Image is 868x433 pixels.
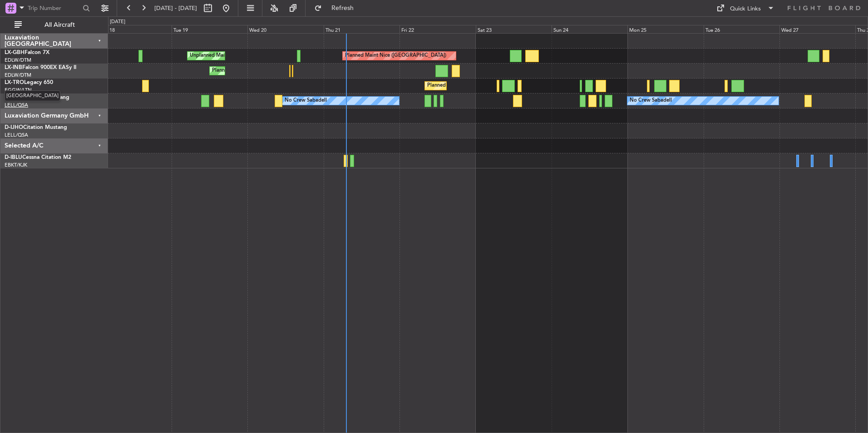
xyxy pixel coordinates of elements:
[285,94,327,108] div: No Crew Sabadell
[627,25,703,33] div: Mon 25
[5,155,22,160] span: D-IBLU
[730,5,761,14] div: Quick Links
[5,162,27,168] a: EBKT/KJK
[704,25,779,33] div: Tue 26
[5,57,31,64] a: EDLW/DTM
[427,79,570,93] div: Planned Maint [GEOGRAPHIC_DATA] ([GEOGRAPHIC_DATA])
[5,50,49,55] a: LX-GBHFalcon 7X
[5,132,28,138] a: LELL/QSA
[324,5,362,11] span: Refresh
[5,125,67,130] a: D-IJHOCitation Mustang
[399,25,475,33] div: Fri 22
[5,50,25,55] span: LX-GBH
[630,94,672,108] div: No Crew Sabadell
[712,1,779,15] button: Quick Links
[310,1,365,15] button: Refresh
[5,125,23,130] span: D-IJHO
[5,80,24,85] span: LX-TRO
[172,25,247,33] div: Tue 19
[10,18,99,32] button: All Aircraft
[212,64,287,78] div: Planned Maint Geneva (Cointrin)
[476,25,552,33] div: Sat 23
[552,25,627,33] div: Sun 24
[345,49,446,63] div: Planned Maint Nice ([GEOGRAPHIC_DATA])
[324,25,399,33] div: Thu 21
[190,49,339,63] div: Unplanned Maint [GEOGRAPHIC_DATA] ([GEOGRAPHIC_DATA])
[5,90,60,102] span: [GEOGRAPHIC_DATA]
[5,87,32,93] a: EGGW/LTN
[5,72,31,79] a: EDLW/DTM
[154,4,197,12] span: [DATE] - [DATE]
[5,80,53,85] a: LX-TROLegacy 650
[110,18,125,26] div: [DATE]
[5,65,76,70] a: LX-INBFalcon 900EX EASy II
[247,25,323,33] div: Wed 20
[5,102,28,108] a: LELL/QSA[GEOGRAPHIC_DATA]
[779,25,855,33] div: Wed 27
[5,65,22,70] span: LX-INB
[5,155,71,160] a: D-IBLUCessna Citation M2
[24,22,96,28] span: All Aircraft
[28,1,80,15] input: Trip Number
[96,25,172,33] div: Mon 18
